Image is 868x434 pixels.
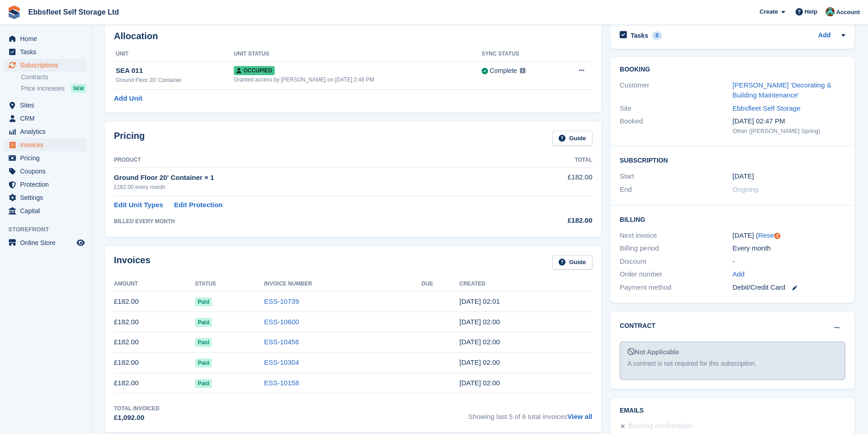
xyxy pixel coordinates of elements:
span: Account [836,8,860,17]
div: NEW [71,84,86,93]
div: Granted access by [PERSON_NAME] on [DATE] 2:48 PM [234,76,482,84]
span: Price increases [21,84,65,93]
th: Total [504,153,592,168]
a: ESS-10158 [264,379,299,387]
h2: Booking [620,66,845,73]
div: [DATE] ( ) [733,230,845,241]
a: Contracts [21,73,86,82]
div: 0 [652,31,663,40]
div: A contract is not required for this subscription. [627,359,837,368]
time: 2025-04-09 01:00:44 UTC [459,379,500,387]
div: Site [620,103,732,114]
h2: Pricing [114,131,145,146]
div: Next invoice [620,230,732,241]
span: Occupied [234,66,275,75]
div: Start [620,171,732,182]
a: Add [818,31,831,41]
td: £182.00 [114,312,195,332]
time: 2025-07-09 01:00:19 UTC [459,318,500,326]
a: menu [5,59,86,71]
a: [PERSON_NAME] 'Decorating & Building Maintenance' [733,81,832,99]
h2: Emails [620,407,845,414]
div: Not Applicable [627,347,837,357]
div: Complete [490,66,517,76]
div: Every month [733,243,845,254]
time: 2025-08-09 01:01:02 UTC [459,297,500,305]
th: Invoice Number [264,277,422,291]
div: BILLED EVERY MONTH [114,217,504,225]
time: 2025-03-09 01:00:00 UTC [733,171,754,182]
a: menu [5,178,86,191]
a: menu [5,191,86,204]
span: Sites [20,99,75,112]
div: £1,092.00 [114,413,159,423]
h2: Billing [620,214,845,224]
th: Amount [114,277,195,291]
a: menu [5,32,86,45]
a: menu [5,112,86,125]
div: [DATE] 02:47 PM [733,116,845,127]
a: Ebbsfleet Self Storage [733,104,801,112]
span: Storefront [8,225,91,234]
span: Showing last 5 of 6 total invoices [468,404,592,423]
th: Sync Status [482,47,559,61]
td: £182.00 [114,373,195,393]
h2: Tasks [631,31,648,40]
img: icon-info-grey-7440780725fd019a000dd9b08b2336e03edf1995a4989e88bcd33f0948082b44.svg [520,68,525,73]
td: £182.00 [114,332,195,352]
span: Online Store [20,236,75,249]
div: Ground Floor 20' Container [116,76,234,84]
img: stora-icon-8386f47178a22dfd0bd8f6a31ec36ba5ce8667c1dd55bd0f319d3a0aa187defe.svg [7,5,21,19]
a: Price increases NEW [21,83,86,93]
a: menu [5,125,86,138]
h2: Allocation [114,31,592,41]
a: Add Unit [114,93,142,104]
span: Protection [20,178,75,191]
th: Unit Status [234,47,482,61]
div: Order number [620,269,732,280]
div: Total Invoiced [114,404,159,413]
span: Create [760,7,778,16]
a: ESS-10456 [264,338,299,346]
span: Help [805,7,817,16]
span: Subscriptions [20,59,75,71]
span: Tasks [20,46,75,58]
h2: Contract [620,321,656,331]
a: ESS-10739 [264,297,299,305]
div: £182.00 every month [114,183,504,191]
time: 2025-06-09 01:00:19 UTC [459,338,500,346]
th: Due [421,277,459,291]
th: Created [459,277,592,291]
a: Edit Unit Types [114,200,163,210]
h2: Subscription [620,155,845,164]
a: menu [5,99,86,112]
span: Invoices [20,138,75,151]
td: £182.00 [504,167,592,196]
a: menu [5,138,86,151]
h2: Invoices [114,255,150,270]
a: Preview store [75,237,86,248]
a: ESS-10304 [264,358,299,366]
span: Home [20,32,75,45]
span: Settings [20,191,75,204]
a: Guide [552,255,592,270]
div: £182.00 [504,215,592,226]
div: Discount [620,256,732,267]
div: SEA 011 [116,66,234,76]
div: Other ([PERSON_NAME] Spring) [733,127,845,136]
th: Product [114,153,504,168]
div: Tooltip anchor [773,232,781,240]
a: Reset [758,231,776,239]
time: 2025-05-09 01:00:46 UTC [459,358,500,366]
span: Paid [195,338,212,347]
td: £182.00 [114,291,195,312]
th: Unit [114,47,234,61]
th: Status [195,277,264,291]
span: Paid [195,318,212,327]
div: Debit/Credit Card [733,282,845,293]
div: Booking confirmation [628,421,692,432]
a: View all [567,413,592,420]
span: Paid [195,358,212,368]
div: Ground Floor 20' Container × 1 [114,173,504,183]
span: Ongoing [733,185,759,193]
